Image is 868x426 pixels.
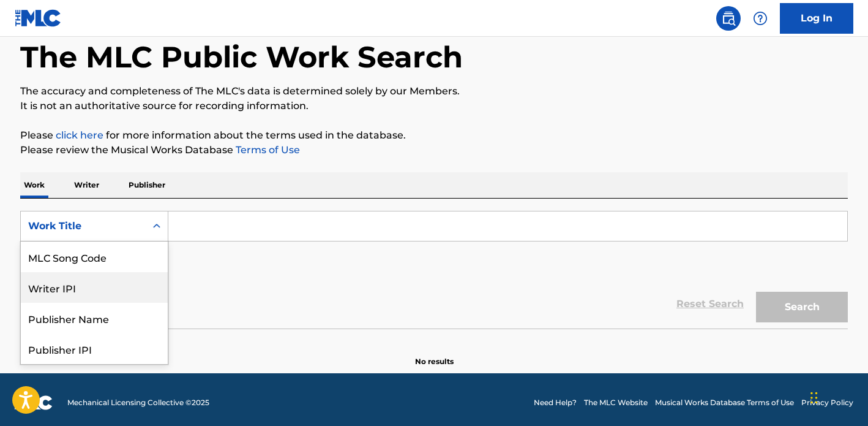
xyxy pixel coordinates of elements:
[20,143,848,158] p: Please review the Musical Works Database
[21,242,168,272] div: MLC Song Code
[56,129,103,141] a: click here
[415,341,454,367] p: No results
[753,11,768,26] img: help
[233,144,300,156] a: Terms of Use
[810,379,818,416] div: Drag
[20,211,848,329] form: Search Form
[655,397,794,408] a: Musical Works Database Terms of Use
[20,128,848,143] p: Please for more information about the terms used in the database.
[780,3,853,34] a: Log In
[748,6,773,31] div: Help
[584,397,648,408] a: The MLC Website
[20,172,48,198] p: Work
[21,303,168,333] div: Publisher Name
[21,333,168,364] div: Publisher IPI
[721,11,736,26] img: search
[534,397,577,408] a: Need Help?
[20,84,848,99] p: The accuracy and completeness of The MLC's data is determined solely by our Members.
[716,6,741,31] a: Public Search
[21,272,168,303] div: Writer IPI
[70,172,103,198] p: Writer
[807,367,868,426] iframe: Chat Widget
[20,39,463,75] h1: The MLC Public Work Search
[67,397,209,408] span: Mechanical Licensing Collective © 2025
[801,397,853,408] a: Privacy Policy
[15,9,62,27] img: MLC Logo
[125,172,169,198] p: Publisher
[28,219,138,234] div: Work Title
[20,99,848,113] p: It is not an authoritative source for recording information.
